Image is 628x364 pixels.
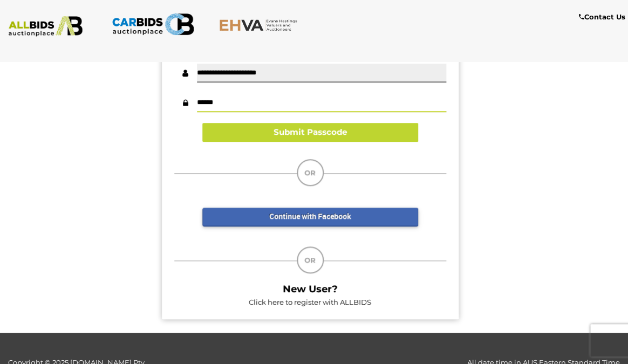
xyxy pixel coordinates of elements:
img: CARBIDS.com.au [112,11,194,38]
img: ALLBIDS.com.au [4,16,86,37]
a: Continue with Facebook [202,208,418,226]
div: OR [297,159,324,186]
button: Submit Passcode [202,123,418,142]
div: OR [297,246,324,273]
b: Contact Us [579,12,625,21]
img: EHVA.com.au [219,19,301,31]
b: New User? [283,283,338,295]
a: Contact Us [579,11,628,23]
a: Click here to register with ALLBIDS [249,298,371,306]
